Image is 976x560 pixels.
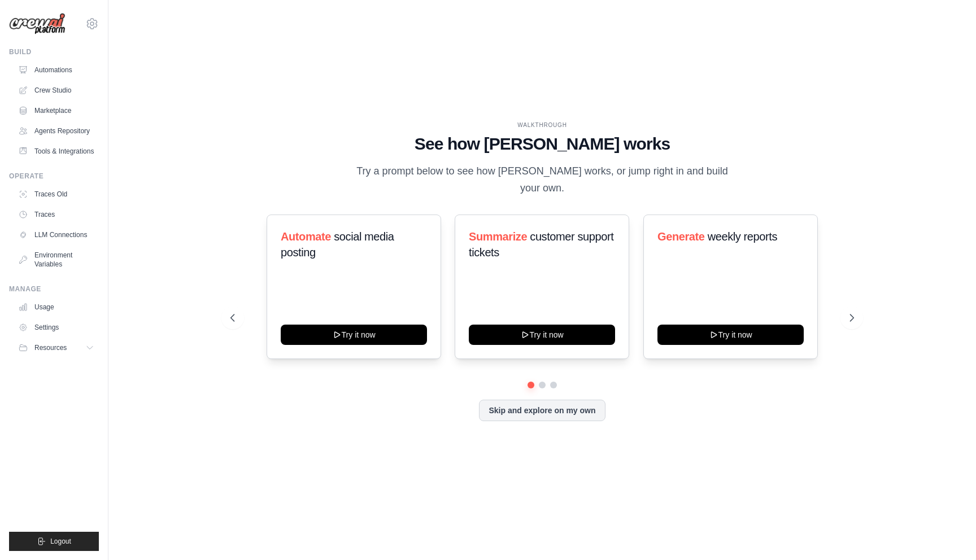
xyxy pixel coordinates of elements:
[14,298,99,316] a: Usage
[9,47,99,56] div: Build
[14,226,99,244] a: LLM Connections
[230,134,854,154] h1: See how [PERSON_NAME] works
[50,537,71,546] span: Logout
[281,230,331,243] span: Automate
[657,325,804,345] button: Try it now
[14,142,99,160] a: Tools & Integrations
[14,61,99,79] a: Automations
[9,532,99,551] button: Logout
[657,230,705,243] span: Generate
[14,246,99,273] a: Environment Variables
[469,230,613,259] span: customer support tickets
[9,172,99,181] div: Operate
[707,230,777,243] span: weekly reports
[479,400,605,421] button: Skip and explore on my own
[14,102,99,120] a: Marketplace
[281,325,427,345] button: Try it now
[9,13,66,35] img: Logo
[230,121,854,129] div: WALKTHROUGH
[281,230,394,259] span: social media posting
[14,122,99,140] a: Agents Repository
[14,318,99,336] a: Settings
[352,163,732,196] p: Try a prompt below to see how [PERSON_NAME] works, or jump right in and build your own.
[469,325,615,345] button: Try it now
[469,230,527,243] span: Summarize
[14,205,99,224] a: Traces
[9,285,99,294] div: Manage
[14,185,99,203] a: Traces Old
[14,81,99,99] a: Crew Studio
[34,343,67,352] span: Resources
[14,339,99,357] button: Resources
